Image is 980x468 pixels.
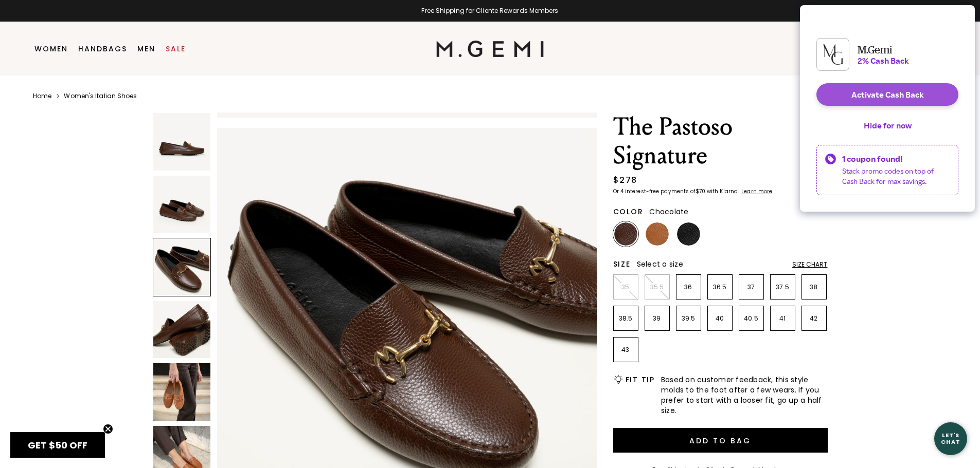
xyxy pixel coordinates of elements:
[153,363,211,421] img: The Pastoso Signature
[645,314,669,323] p: 39
[614,314,638,323] p: 38.5
[802,283,826,291] p: 38
[739,314,763,323] p: 40.5
[614,346,638,354] p: 43
[613,174,637,186] div: $278
[707,188,740,195] klarna-placement-style-body: with Klarna
[792,260,828,269] div: Size Chart
[696,188,705,195] klarna-placement-style-amount: $70
[613,208,644,216] h2: Color
[614,222,637,246] img: Chocolate
[10,432,105,458] div: GET $50 OFFClose teaser
[166,45,186,53] a: Sale
[637,259,683,269] span: Select a size
[137,45,155,53] a: Men
[34,45,68,53] a: Women
[626,376,655,384] h2: Fit Tip
[153,176,211,233] img: The Pastoso Signature
[153,301,211,359] img: The Pastoso Signature
[741,188,772,195] klarna-placement-style-cta: Learn more
[677,222,700,246] img: Black
[613,260,631,268] h2: Size
[661,375,828,416] span: Based on customer feedback, this style molds to the foot after a few wears. If you prefer to star...
[802,314,826,323] p: 42
[676,283,701,291] p: 36
[708,314,732,323] p: 40
[614,283,638,291] p: 35
[613,428,828,453] button: Add to Bag
[153,113,211,171] img: The Pastoso Signature
[740,189,772,195] a: Learn more
[645,283,669,291] p: 35.5
[646,222,669,246] img: Tan
[78,45,127,53] a: Handbags
[708,283,732,291] p: 36.5
[436,41,544,57] img: M.Gemi
[28,439,87,452] span: GET $50 OFF
[934,432,967,445] div: Let's Chat
[739,283,763,291] p: 37
[613,113,828,170] h1: The Pastoso Signature
[676,314,701,323] p: 39.5
[64,92,137,100] a: Women's Italian Shoes
[649,207,688,217] span: Chocolate
[103,424,113,434] button: Close teaser
[771,314,795,323] p: 41
[33,92,51,100] a: Home
[771,283,795,291] p: 37.5
[613,188,696,195] klarna-placement-style-body: Or 4 interest-free payments of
